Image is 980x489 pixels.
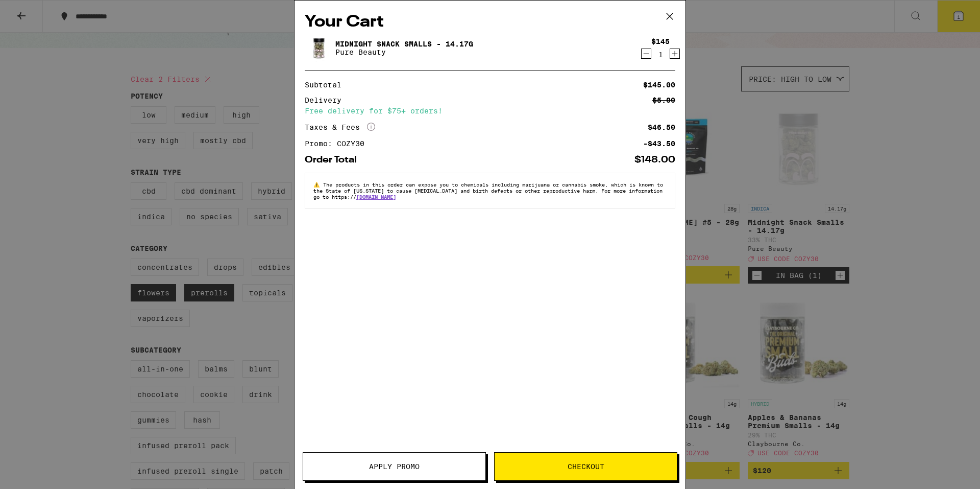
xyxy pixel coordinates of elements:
span: ⚠️ [313,181,323,188]
h2: Your Cart [305,11,675,34]
div: Taxes & Fees [305,123,375,132]
img: Midnight Snack Smalls - 14.17g [305,34,333,62]
div: $5.00 [652,97,675,104]
button: Decrement [641,49,651,59]
div: $145 [651,37,670,45]
span: The products in this order can expose you to chemicals including marijuana or cannabis smoke, whi... [313,181,663,200]
p: Pure Beauty [335,48,473,56]
div: $148.00 [634,155,675,165]
button: Checkout [494,452,677,481]
a: Midnight Snack Smalls - 14.17g [335,40,473,48]
button: Increment [670,49,680,59]
div: Order Total [305,155,364,165]
span: Hi. Need any help? [6,7,73,15]
div: Promo: COZY30 [305,140,372,147]
a: [DOMAIN_NAME] [356,194,396,200]
span: Apply Promo [369,463,420,470]
div: -$43.50 [643,140,675,147]
div: Free delivery for $75+ orders! [305,107,675,114]
div: $145.00 [643,81,675,88]
div: Subtotal [305,81,349,88]
div: 1 [651,51,670,59]
button: Apply Promo [303,452,486,481]
div: $46.50 [648,124,675,131]
div: Delivery [305,97,349,104]
span: Checkout [568,463,604,470]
